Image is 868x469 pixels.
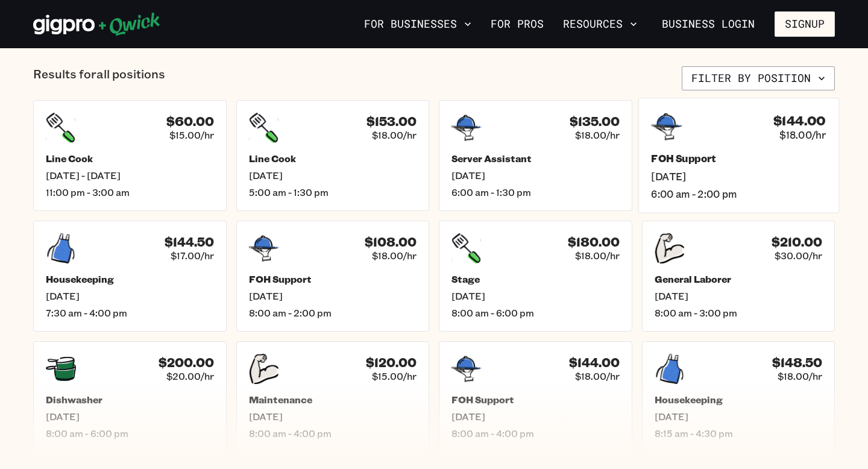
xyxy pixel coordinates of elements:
span: 8:00 am - 4:00 pm [451,427,620,439]
h5: Line Cook [249,153,417,165]
span: $15.00/hr [372,370,417,382]
span: 8:00 am - 6:00 pm [46,427,214,439]
span: [DATE] [249,411,417,423]
span: $20.00/hr [166,370,214,382]
h5: FOH Support [651,153,826,165]
span: $18.00/hr [575,250,620,262]
span: [DATE] [46,290,214,302]
span: $15.00/hr [169,129,214,141]
a: $60.00$15.00/hrLine Cook[DATE] - [DATE]11:00 pm - 3:00 am [33,100,227,211]
span: [DATE] [651,170,826,183]
h4: $144.00 [569,355,620,370]
span: [DATE] [451,411,620,423]
span: [DATE] [655,290,823,302]
h4: $200.00 [159,355,214,370]
a: $144.00$18.00/hrFOH Support[DATE]6:00 am - 2:00 pm [638,98,838,213]
h4: $144.00 [773,113,825,128]
h4: $210.00 [772,234,822,250]
span: [DATE] [451,169,620,181]
span: $18.00/hr [372,129,417,141]
h5: Stage [451,273,620,285]
button: Filter by position [682,66,835,90]
span: 8:00 am - 4:00 pm [249,427,417,439]
h4: $120.00 [366,355,417,370]
a: $180.00$18.00/hrStage[DATE]8:00 am - 6:00 pm [439,221,632,332]
h4: $108.00 [365,234,417,250]
h5: Maintenance [249,394,417,406]
button: Signup [775,11,835,37]
h5: Line Cook [46,153,214,165]
h5: FOH Support [451,394,620,406]
a: Business Login [652,11,765,37]
span: [DATE] [249,169,417,181]
span: 8:00 am - 3:00 pm [655,307,823,319]
span: $18.00/hr [372,250,417,262]
span: 5:00 am - 1:30 pm [249,186,417,198]
a: $144.00$18.00/hrFOH Support[DATE]8:00 am - 4:00 pm [439,341,632,452]
span: $18.00/hr [778,370,822,382]
h4: $135.00 [570,114,620,129]
a: $135.00$18.00/hrServer Assistant[DATE]6:00 am - 1:30 pm [439,100,632,211]
h4: $153.00 [366,114,417,129]
span: $18.00/hr [575,129,620,141]
span: 8:15 am - 4:30 pm [655,427,823,439]
span: 6:00 am - 1:30 pm [451,186,620,198]
a: $200.00$20.00/hrDishwasher[DATE]8:00 am - 6:00 pm [33,341,227,452]
span: [DATE] [249,290,417,302]
h5: Server Assistant [451,153,620,165]
span: [DATE] - [DATE] [46,169,214,181]
span: $18.00/hr [575,370,620,382]
h5: General Laborer [655,273,823,285]
span: [DATE] [655,411,823,423]
a: $148.50$18.00/hrHousekeeping[DATE]8:15 am - 4:30 pm [642,341,835,452]
a: $144.50$17.00/hrHousekeeping[DATE]7:30 am - 4:00 pm [33,221,227,332]
a: $210.00$30.00/hrGeneral Laborer[DATE]8:00 am - 3:00 pm [642,221,835,332]
h5: Dishwasher [46,394,214,406]
span: 8:00 am - 2:00 pm [249,307,417,319]
button: Resources [558,14,642,34]
span: $18.00/hr [779,128,826,141]
button: For Businesses [359,14,476,34]
a: $153.00$18.00/hrLine Cook[DATE]5:00 am - 1:30 pm [236,100,430,211]
span: 11:00 pm - 3:00 am [46,186,214,198]
span: 6:00 am - 2:00 pm [651,187,826,200]
a: $108.00$18.00/hrFOH Support[DATE]8:00 am - 2:00 pm [236,221,430,332]
span: 8:00 am - 6:00 pm [451,307,620,319]
span: $30.00/hr [775,250,822,262]
a: For Pros [486,14,549,34]
h5: Housekeeping [46,273,214,285]
h5: Housekeeping [655,394,823,406]
h4: $148.50 [772,355,822,370]
h4: $180.00 [568,234,620,250]
a: $120.00$15.00/hrMaintenance[DATE]8:00 am - 4:00 pm [236,341,430,452]
h4: $60.00 [166,114,214,129]
span: [DATE] [46,411,214,423]
h5: FOH Support [249,273,417,285]
p: Results for all positions [33,66,165,90]
span: 7:30 am - 4:00 pm [46,307,214,319]
h4: $144.50 [165,234,214,250]
span: [DATE] [451,290,620,302]
span: $17.00/hr [171,250,214,262]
